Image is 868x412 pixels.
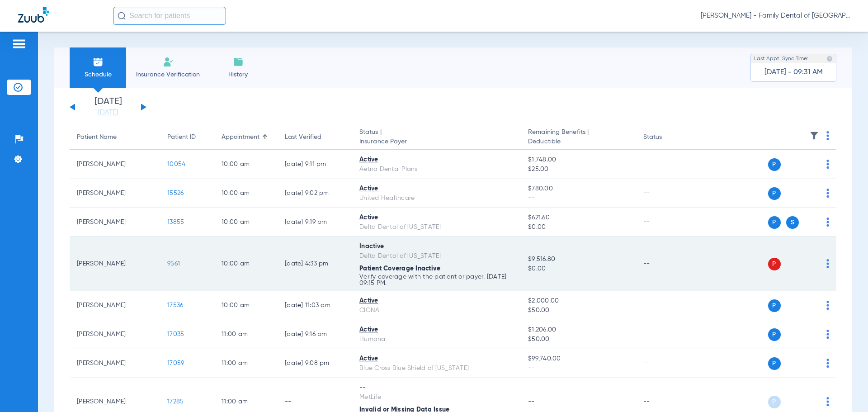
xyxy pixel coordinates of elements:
td: -- [636,237,697,291]
span: Deductible [528,137,628,147]
th: Remaining Benefits | [521,125,636,150]
td: [DATE] 9:16 PM [278,320,352,349]
span: $99,740.00 [528,354,628,364]
img: group-dot-blue.svg [826,189,829,198]
span: $1,206.00 [528,325,628,335]
span: 17059 [167,360,184,366]
img: group-dot-blue.svg [826,330,829,339]
img: hamburger-icon [12,38,26,49]
div: Patient ID [167,133,207,142]
td: 11:00 AM [214,320,278,349]
div: Active [359,296,514,306]
span: $50.00 [528,335,628,344]
td: [PERSON_NAME] [70,150,160,179]
img: group-dot-blue.svg [826,301,829,310]
span: P [768,328,781,341]
img: group-dot-blue.svg [826,359,829,368]
td: [PERSON_NAME] [70,320,160,349]
td: [PERSON_NAME] [70,179,160,208]
td: 11:00 AM [214,349,278,378]
div: Blue Cross Blue Shield of [US_STATE] [359,364,514,373]
span: P [768,258,781,270]
span: -- [528,194,628,203]
span: P [768,187,781,200]
td: [PERSON_NAME] [70,237,160,291]
span: Insurance Payer [359,137,514,147]
td: -- [636,150,697,179]
div: Inactive [359,242,514,251]
span: 13855 [167,219,184,225]
div: Delta Dental of [US_STATE] [359,251,514,261]
span: -- [528,364,628,373]
span: $25.00 [528,165,628,174]
span: 17536 [167,302,183,308]
div: Active [359,155,514,165]
td: [DATE] 9:11 PM [278,150,352,179]
p: Verify coverage with the patient or payer. [DATE] 09:15 PM. [359,274,514,286]
img: group-dot-blue.svg [826,397,829,406]
input: Search for patients [113,7,226,25]
span: $50.00 [528,306,628,315]
div: Patient ID [167,133,196,142]
img: Search Icon [118,12,126,20]
td: [PERSON_NAME] [70,349,160,378]
span: [PERSON_NAME] - Family Dental of [GEOGRAPHIC_DATA] [701,11,850,20]
span: $0.00 [528,223,628,232]
img: Zuub Logo [18,7,49,23]
img: filter.svg [810,131,819,140]
span: History [217,70,259,79]
span: Insurance Verification [133,70,203,79]
span: $0.00 [528,264,628,274]
img: Schedule [93,57,104,67]
span: P [768,396,781,408]
span: 17035 [167,331,184,337]
span: 9561 [167,260,180,267]
div: United Healthcare [359,194,514,203]
span: P [768,357,781,370]
span: $2,000.00 [528,296,628,306]
span: $1,748.00 [528,155,628,165]
td: [DATE] 11:03 AM [278,291,352,320]
span: Schedule [76,70,119,79]
span: Patient Coverage Inactive [359,265,440,272]
span: Last Appt. Sync Time: [754,54,808,63]
div: Aetna Dental Plans [359,165,514,174]
td: 10:00 AM [214,179,278,208]
span: 17285 [167,398,184,405]
div: Appointment [222,133,259,142]
div: Last Verified [285,133,321,142]
div: Patient Name [77,133,153,142]
td: [DATE] 9:02 PM [278,179,352,208]
td: [DATE] 9:19 PM [278,208,352,237]
span: P [768,299,781,312]
div: Appointment [222,133,270,142]
span: P [768,216,781,229]
th: Status [636,125,697,150]
div: Delta Dental of [US_STATE] [359,223,514,232]
img: group-dot-blue.svg [826,160,829,169]
span: $621.60 [528,213,628,223]
td: 10:00 AM [214,291,278,320]
span: [DATE] - 09:31 AM [764,68,823,77]
a: [DATE] [81,108,135,117]
td: [PERSON_NAME] [70,208,160,237]
td: -- [636,320,697,349]
div: Active [359,213,514,223]
div: Active [359,325,514,335]
img: group-dot-blue.svg [826,131,829,140]
span: S [786,216,799,229]
td: -- [636,208,697,237]
td: 10:00 AM [214,237,278,291]
li: [DATE] [81,97,135,117]
div: Humana [359,335,514,344]
td: [PERSON_NAME] [70,291,160,320]
div: -- [359,383,514,393]
span: P [768,158,781,171]
span: -- [528,398,535,405]
td: 10:00 AM [214,208,278,237]
span: $9,516.80 [528,255,628,264]
td: -- [636,291,697,320]
img: History [233,57,244,67]
td: -- [636,179,697,208]
span: $780.00 [528,184,628,194]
